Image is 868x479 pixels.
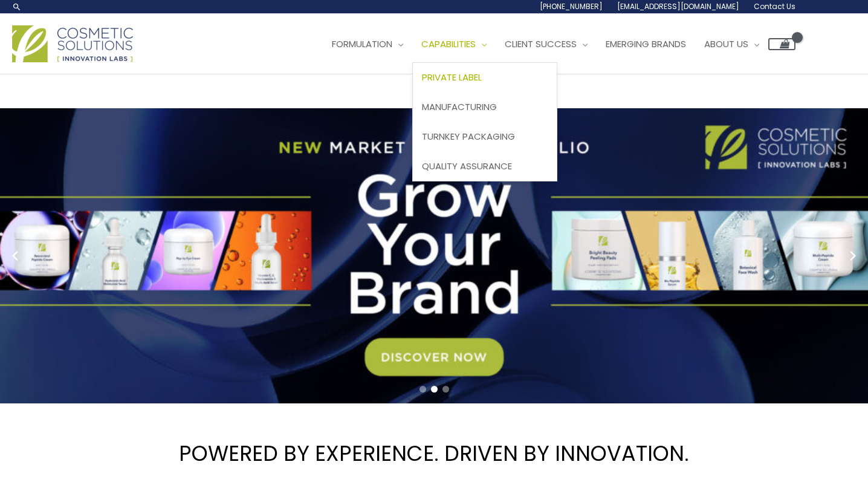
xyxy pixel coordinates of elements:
[422,100,497,113] span: Manufacturing
[597,26,695,62] a: Emerging Brands
[413,122,557,151] a: Turnkey Packaging
[695,26,768,62] a: About Us
[332,37,392,50] span: Formulation
[540,1,603,11] span: [PHONE_NUMBER]
[496,26,597,62] a: Client Success
[412,26,496,62] a: Capabilities
[422,130,515,143] span: Turnkey Packaging
[704,37,748,50] span: About Us
[422,71,482,83] span: Private Label
[323,26,412,62] a: Formulation
[314,26,795,62] nav: Site Navigation
[617,1,739,11] span: [EMAIL_ADDRESS][DOMAIN_NAME]
[413,93,557,122] a: Manufacturing
[768,38,795,50] a: View Shopping Cart, empty
[754,1,795,11] span: Contact Us
[6,247,24,265] button: Previous slide
[12,2,22,11] a: Search icon link
[419,386,426,393] span: Go to slide 1
[421,37,476,50] span: Capabilities
[606,37,686,50] span: Emerging Brands
[505,37,577,50] span: Client Success
[413,63,557,93] a: Private Label
[422,160,512,172] span: Quality Assurance
[413,151,557,181] a: Quality Assurance
[844,247,862,265] button: Next slide
[431,386,438,393] span: Go to slide 2
[12,25,133,62] img: Cosmetic Solutions Logo
[442,386,449,393] span: Go to slide 3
